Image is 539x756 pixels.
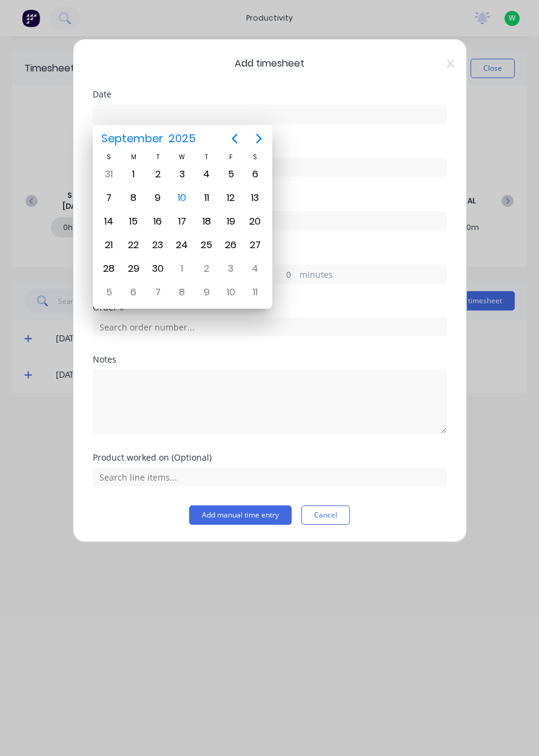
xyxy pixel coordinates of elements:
[100,260,118,278] div: Sunday, September 28, 2025
[149,260,167,278] div: Tuesday, September 30, 2025
[198,212,216,231] div: Thursday, September 18, 2025
[100,236,118,254] div: Sunday, September 21, 2025
[194,152,218,162] div: T
[149,236,167,254] div: Tuesday, September 23, 2025
[301,505,350,525] button: Cancel
[222,283,240,301] div: Friday, October 10, 2025
[93,90,447,99] div: Date
[222,260,240,278] div: Friday, October 3, 2025
[121,152,146,162] div: M
[100,212,118,231] div: Sunday, September 14, 2025
[100,189,118,207] div: Sunday, September 7, 2025
[93,453,447,462] div: Product worked on (Optional)
[93,56,447,71] span: Add timesheet
[146,152,170,162] div: T
[173,189,191,207] div: Today, Wednesday, September 10, 2025
[246,212,264,231] div: Saturday, September 20, 2025
[247,127,271,151] button: Next page
[93,355,447,364] div: Notes
[246,283,264,301] div: Saturday, October 11, 2025
[173,236,191,254] div: Wednesday, September 24, 2025
[93,303,447,312] div: Order #
[223,127,247,151] button: Previous page
[100,165,118,183] div: Sunday, August 31, 2025
[198,189,216,207] div: Thursday, September 11, 2025
[246,260,264,278] div: Saturday, October 4, 2025
[149,165,167,183] div: Tuesday, September 2, 2025
[149,189,167,207] div: Tuesday, September 9, 2025
[99,128,166,150] span: September
[93,468,447,486] input: Search line items...
[93,318,447,336] input: Search order number...
[149,283,167,301] div: Tuesday, October 7, 2025
[246,165,264,183] div: Saturday, September 6, 2025
[222,189,240,207] div: Friday, September 12, 2025
[173,283,191,301] div: Wednesday, October 8, 2025
[170,152,194,162] div: W
[124,165,142,183] div: Monday, September 1, 2025
[189,505,292,525] button: Add manual time entry
[173,165,191,183] div: Wednesday, September 3, 2025
[246,236,264,254] div: Saturday, September 27, 2025
[300,268,446,283] label: minutes
[100,283,118,301] div: Sunday, October 5, 2025
[198,283,216,301] div: Thursday, October 9, 2025
[275,265,296,283] input: 0
[166,128,199,150] span: 2025
[94,128,204,150] button: September2025
[222,165,240,183] div: Friday, September 5, 2025
[97,152,121,162] div: S
[222,212,240,231] div: Friday, September 19, 2025
[124,283,142,301] div: Monday, October 6, 2025
[246,189,264,207] div: Saturday, September 13, 2025
[243,152,267,162] div: S
[198,165,216,183] div: Thursday, September 4, 2025
[149,212,167,231] div: Tuesday, September 16, 2025
[173,260,191,278] div: Wednesday, October 1, 2025
[198,236,216,254] div: Thursday, September 25, 2025
[124,236,142,254] div: Monday, September 22, 2025
[124,212,142,231] div: Monday, September 15, 2025
[198,260,216,278] div: Thursday, October 2, 2025
[124,189,142,207] div: Monday, September 8, 2025
[173,212,191,231] div: Wednesday, September 17, 2025
[124,260,142,278] div: Monday, September 29, 2025
[219,152,243,162] div: F
[222,236,240,254] div: Friday, September 26, 2025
